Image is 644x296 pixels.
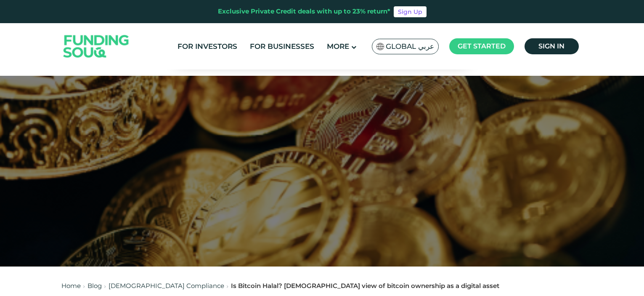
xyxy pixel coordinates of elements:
[248,40,316,53] a: For Businesses
[525,38,579,54] a: Sign in
[458,42,506,50] span: Get started
[394,6,427,17] a: Sign Up
[55,25,138,68] img: Logo
[87,282,102,290] a: Blog
[61,282,81,290] a: Home
[175,40,239,53] a: For Investors
[231,281,499,291] div: Is Bitcoin Halal? [DEMOGRAPHIC_DATA] view of bitcoin ownership as a digital asset
[386,42,434,51] span: Global عربي
[327,42,349,51] span: More
[218,7,390,16] div: Exclusive Private Credit deals with up to 23% return*
[376,43,384,50] img: SA Flag
[538,42,564,50] span: Sign in
[109,282,224,290] a: [DEMOGRAPHIC_DATA] Compliance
